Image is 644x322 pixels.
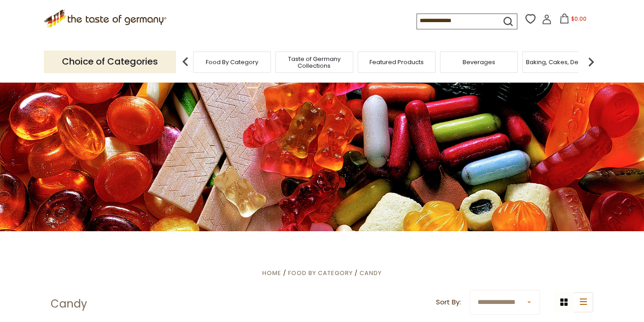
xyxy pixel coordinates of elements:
[463,59,495,65] a: Beverages
[176,53,194,71] img: previous arrow
[278,56,350,69] a: Taste of Germany Collections
[262,269,281,277] a: Home
[571,15,587,23] span: $0.00
[288,269,353,277] a: Food By Category
[369,59,424,65] a: Featured Products
[51,297,87,311] h1: Candy
[554,14,592,27] button: $0.00
[44,51,176,73] p: Choice of Categories
[526,59,596,65] a: Baking, Cakes, Desserts
[360,269,382,277] a: Candy
[436,297,461,308] label: Sort By:
[206,59,258,65] a: Food By Category
[582,53,600,71] img: next arrow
